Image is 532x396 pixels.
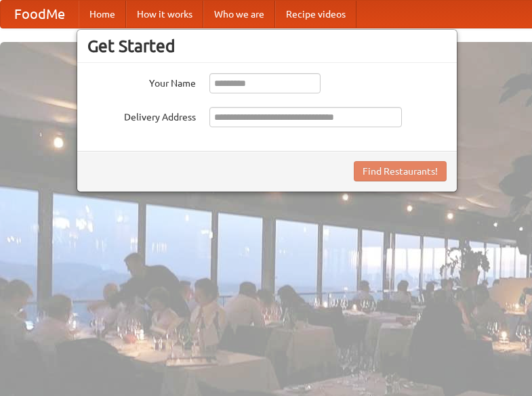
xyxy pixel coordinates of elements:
[87,107,196,124] label: Delivery Address
[87,73,196,90] label: Your Name
[354,161,447,181] button: Find Restaurants!
[203,1,275,28] a: Who we are
[275,1,356,28] a: Recipe videos
[79,1,126,28] a: Home
[1,1,79,28] a: FoodMe
[126,1,203,28] a: How it works
[87,36,447,56] h3: Get Started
